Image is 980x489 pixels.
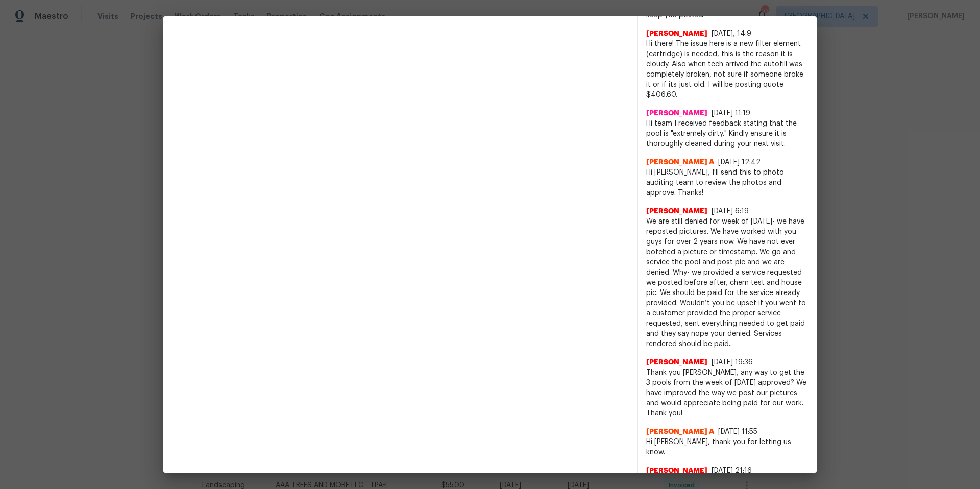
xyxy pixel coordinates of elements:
span: We are still denied for week of [DATE]- we have reposted pictures. We have worked with you guys f... [646,216,808,349]
span: [PERSON_NAME] [646,466,707,476]
span: [DATE] 19:36 [712,359,753,366]
span: [DATE] 11:19 [712,110,750,117]
span: [PERSON_NAME] [646,206,707,216]
span: Hi [PERSON_NAME], thank you for letting us know. [646,437,808,457]
span: [DATE] 12:42 [718,159,761,166]
span: [DATE] 11:55 [718,428,757,435]
span: [PERSON_NAME] A [646,427,714,437]
span: Hi [PERSON_NAME], I'll send this to photo auditing team to review the photos and approve. Thanks! [646,167,808,198]
span: [PERSON_NAME] A [646,157,714,167]
span: [PERSON_NAME] [646,108,707,118]
span: Hi there! The issue here is a new filter element (cartridge) is needed, this is the reason it is ... [646,39,808,100]
span: [PERSON_NAME] [646,29,707,39]
span: [DATE], 14:9 [712,30,751,37]
span: [PERSON_NAME] [646,357,707,368]
span: Hi team I received feedback stating that the pool is "extremely dirty." Kindly ensure it is thoro... [646,118,808,149]
span: [DATE] 21:16 [712,467,752,474]
span: [DATE] 6:19 [712,208,749,215]
span: Thank you [PERSON_NAME], any way to get the 3 pools from the week of [DATE] approved? We have imp... [646,368,808,419]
